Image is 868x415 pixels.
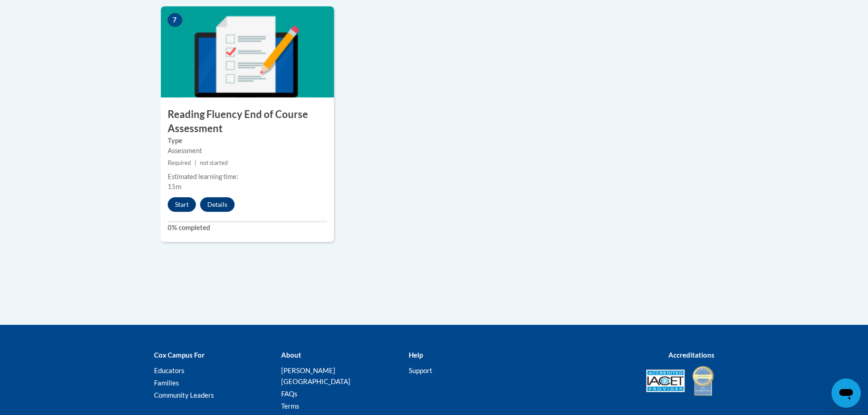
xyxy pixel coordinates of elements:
[168,136,327,146] label: Type
[281,402,299,410] a: Terms
[168,197,196,212] button: Start
[281,351,301,359] b: About
[281,366,350,385] a: [PERSON_NAME][GEOGRAPHIC_DATA]
[195,159,196,166] span: |
[409,351,423,359] b: Help
[168,183,181,190] span: 15m
[168,223,327,233] label: 0% completed
[168,159,191,166] span: Required
[154,391,214,399] a: Community Leaders
[154,351,205,359] b: Cox Campus For
[200,159,228,166] span: not started
[832,379,861,408] iframe: Button to launch messaging window
[154,379,179,387] a: Families
[168,146,327,156] div: Assessment
[409,366,432,374] a: Support
[281,389,298,398] a: FAQs
[161,6,334,97] img: Course Image
[168,172,327,182] div: Estimated learning time:
[668,351,714,359] b: Accreditations
[200,197,235,212] button: Details
[161,108,334,136] h3: Reading Fluency End of Course Assessment
[692,365,714,397] img: IDA® Accredited
[646,369,685,392] img: Accredited IACET® Provider
[168,13,182,27] span: 7
[154,366,185,374] a: Educators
